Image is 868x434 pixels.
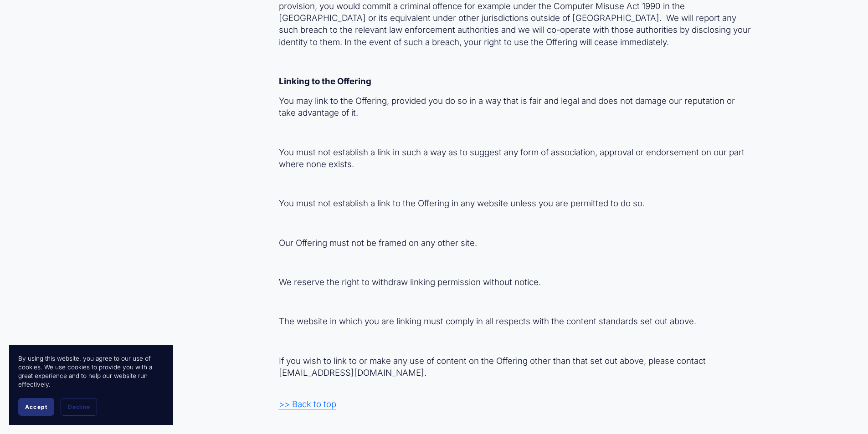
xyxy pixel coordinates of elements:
button: Accept [18,398,54,416]
p: By using this website, you agree to our use of cookies. We use cookies to provide you with a grea... [18,354,164,389]
p: If you wish to link to or make any use of content on the Offering other than that set out above, ... [279,355,753,379]
p: You must not establish a link to the Offering in any website unless you are permitted to do so. [279,198,753,209]
span: Accept [25,403,47,410]
strong: Linking to the Offering [279,76,371,87]
p: You must not establish a link in such a way as to suggest any form of association, approval or en... [279,147,753,170]
button: Decline [61,398,97,416]
p: Our Offering must not be framed on any other site. [279,237,753,249]
p: We reserve the right to withdraw linking permission without notice. [279,276,753,288]
section: Cookie banner [9,345,173,425]
a: >> Back to top [279,399,336,409]
p: You may link to the Offering, provided you do so in a way that is fair and legal and does not dam... [279,95,753,119]
p: The website in which you are linking must comply in all respects with the content standards set o... [279,316,753,327]
span: Decline [68,403,90,410]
